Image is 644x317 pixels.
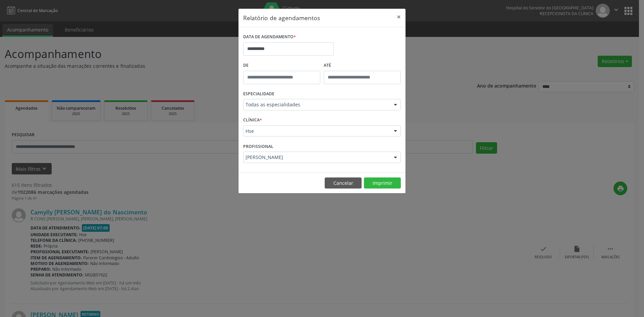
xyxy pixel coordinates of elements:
button: Cancelar [325,177,362,189]
h5: Relatório de agendamentos [243,13,320,22]
label: PROFISSIONAL [243,141,273,152]
span: Hse [246,128,387,135]
button: Close [392,9,406,25]
button: Imprimir [364,177,401,189]
label: ATÉ [324,60,401,71]
label: De [243,60,320,71]
label: DATA DE AGENDAMENTO [243,32,296,42]
span: Todas as especialidades [246,101,387,108]
span: [PERSON_NAME] [246,154,387,161]
label: CLÍNICA [243,115,262,125]
label: ESPECIALIDADE [243,89,274,99]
